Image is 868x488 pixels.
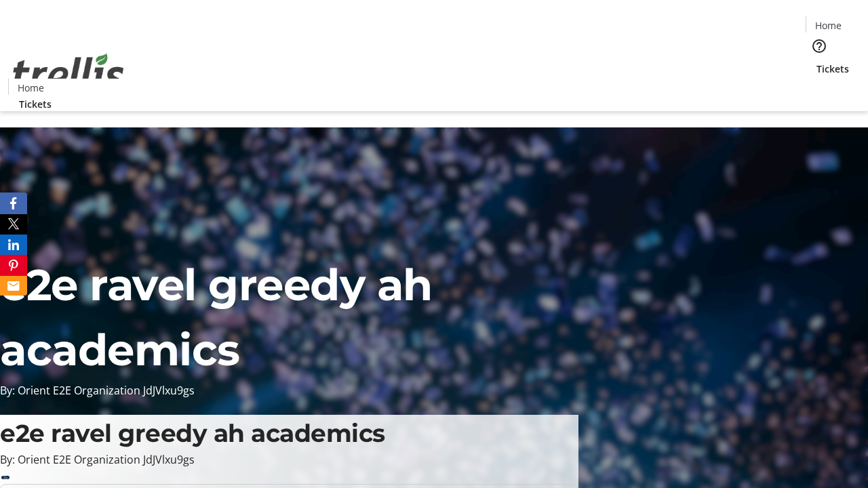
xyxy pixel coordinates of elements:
span: Home [18,81,44,95]
img: Orient E2E Organization JdJVlxu9gs's Logo [8,39,129,106]
button: Cart [806,76,833,103]
button: Help [806,33,833,60]
a: Home [9,81,52,95]
span: Tickets [19,97,52,111]
span: Home [815,18,842,33]
a: Tickets [8,97,62,111]
a: Home [806,18,850,33]
a: Tickets [806,62,860,76]
span: Tickets [816,62,849,76]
